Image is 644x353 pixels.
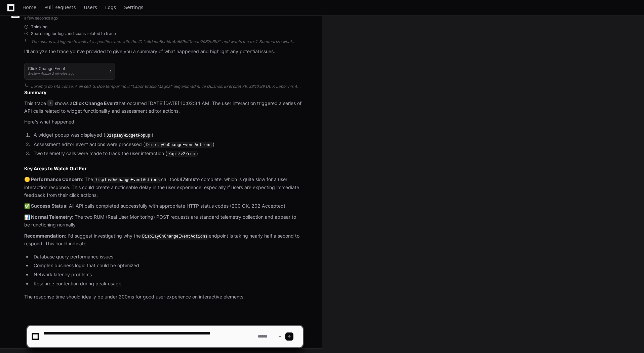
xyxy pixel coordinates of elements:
[24,213,303,229] p: : The two RUM (Real User Monitoring) POST requests are standard telemetry collection and appear t...
[73,100,117,106] strong: Click Change Event
[24,63,115,80] button: Click Change EventSystem Admin 2 minutes ago1
[105,5,116,9] span: Logs
[47,100,53,106] span: 1
[23,5,36,9] span: Home
[32,150,303,158] li: Two telemetry calls were made to track the user interaction ( )
[167,151,196,157] code: /api/v2/rum
[32,262,303,270] li: Complex business logic that could be optimized
[32,253,303,261] li: Database query performance issues
[24,233,65,239] strong: Recommendation
[24,203,66,209] strong: ✅ Success Status
[24,165,303,172] h2: Key Areas to Watch Out For
[24,15,58,21] span: a few seconds ago
[24,176,303,199] p: : The call took to complete, which is quite slow for a user interaction response. This could crea...
[110,69,111,74] span: 1
[24,48,303,56] p: I'll analyze the trace you've provided to give you a summary of what happened and highlight any p...
[31,39,303,44] div: The user is asking me to look at a specific trace with the ID "c5dace8ecf5a4c659cf0ccae2982e6b7" ...
[93,177,161,183] code: DisplayOnChangeEventActions
[145,142,213,148] code: DisplayOnChangeEventActions
[24,232,303,248] p: : I'd suggest investigating why the endpoint is taking nearly half a second to respond. This coul...
[24,293,303,301] p: The response time should ideally be under 200ms for good user experience on interactive elements.
[24,214,72,220] strong: 📊 Normal Telemetry
[31,84,303,89] div: Loremip do sita conse, A eli sed: 3. Doe tempor inc u "Labor Etdolo Magna" aliq enimadmi ve Quisn...
[31,31,116,36] span: Searching for logs and spans related to trace
[124,5,143,9] span: Settings
[24,89,303,96] h2: Summary
[141,234,209,240] code: DisplayOnChangeEventActions
[24,118,303,126] p: Here's what happened:
[179,176,195,182] strong: 479ms
[31,24,47,30] span: Thinking
[44,5,76,9] span: Pull Requests
[32,271,303,279] li: Network latency problems
[84,5,97,9] span: Users
[24,176,82,182] strong: 🟡 Performance Concern
[32,280,303,288] li: Resource contention during peak usage
[32,141,303,149] li: Assessment editor event actions were processed ( )
[32,131,303,139] li: A widget popup was displayed ( )
[28,67,74,71] h1: Click Change Event
[24,100,303,115] p: This trace shows a that occurred [DATE][DATE] 10:02:34 AM. The user interaction triggered a serie...
[24,202,303,210] p: : All API calls completed successfully with appropriate HTTP status codes (200 OK, 202 Accepted).
[28,71,74,75] span: System Admin 2 minutes ago
[105,133,152,139] code: DisplayWidgetPopup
